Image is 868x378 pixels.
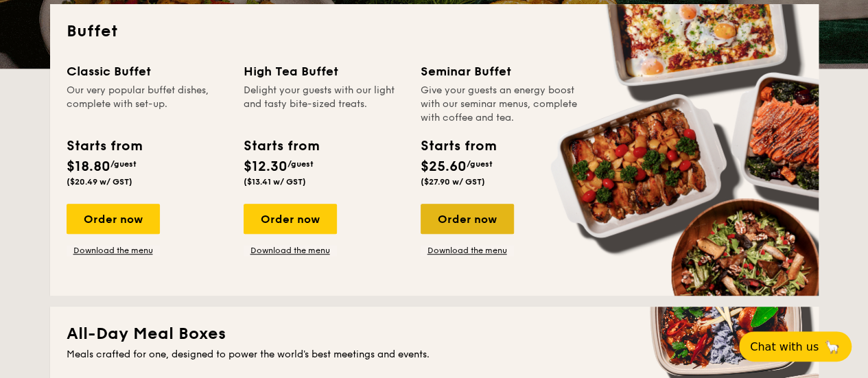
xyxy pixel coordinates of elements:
[421,177,485,187] span: ($27.90 w/ GST)
[244,177,306,187] span: ($13.41 w/ GST)
[67,158,110,175] span: $18.80
[467,159,493,169] span: /guest
[421,136,495,156] div: Starts from
[67,323,802,345] h2: All-Day Meal Boxes
[67,21,802,43] h2: Buffet
[421,84,581,125] div: Give your guests an energy boost with our seminar menus, complete with coffee and tea.
[244,62,404,81] div: High Tea Buffet
[244,158,288,175] span: $12.30
[288,159,314,169] span: /guest
[67,136,141,156] div: Starts from
[421,62,581,81] div: Seminar Buffet
[421,204,514,234] div: Order now
[110,159,137,169] span: /guest
[67,204,160,234] div: Order now
[739,331,852,362] button: Chat with us🦙
[67,84,227,125] div: Our very popular buffet dishes, complete with set-up.
[244,245,337,256] a: Download the menu
[421,158,467,175] span: $25.60
[244,204,337,234] div: Order now
[67,62,227,81] div: Classic Buffet
[824,339,841,355] span: 🦙
[750,340,819,353] span: Chat with us
[67,177,132,187] span: ($20.49 w/ GST)
[244,84,404,125] div: Delight your guests with our light and tasty bite-sized treats.
[244,136,318,156] div: Starts from
[67,245,160,256] a: Download the menu
[67,348,802,362] div: Meals crafted for one, designed to power the world's best meetings and events.
[421,245,514,256] a: Download the menu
